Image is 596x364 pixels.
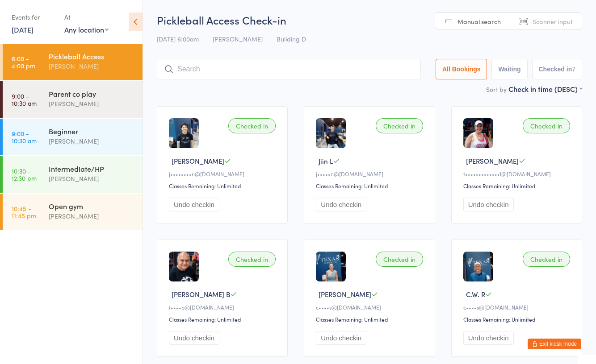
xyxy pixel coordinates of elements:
button: Exit kiosk mode [528,339,581,349]
button: Undo checkin [169,331,219,345]
time: 10:45 - 11:45 pm [12,205,36,219]
div: Classes Remaining: Unlimited [316,182,425,190]
img: image1724863864.png [316,252,346,281]
button: Undo checkin [463,198,514,211]
span: [PERSON_NAME] [466,156,519,165]
time: 9:00 - 10:30 am [12,92,37,107]
div: Checked in [523,118,570,133]
div: [PERSON_NAME] [49,211,135,221]
button: Undo checkin [316,331,366,345]
div: Beginner [49,126,135,136]
div: Events for [12,10,55,25]
div: [PERSON_NAME] [49,136,135,146]
a: 10:45 -11:45 pmOpen gym[PERSON_NAME] [3,194,143,230]
div: Checked in [228,118,276,133]
div: c••••s@[DOMAIN_NAME] [316,303,425,311]
div: Classes Remaining: Unlimited [316,315,425,323]
div: Classes Remaining: Unlimited [463,182,573,190]
span: Scanner input [533,17,573,26]
input: Search [157,59,421,79]
span: [PERSON_NAME] B [172,290,230,299]
div: Parent co play [49,89,135,99]
div: Any location [64,25,109,34]
div: t••••b@[DOMAIN_NAME] [169,303,278,311]
div: [PERSON_NAME] [49,174,135,184]
button: Undo checkin [463,331,514,345]
span: [DATE] 6:00am [157,34,199,43]
span: [PERSON_NAME] [319,290,371,299]
img: image1675874241.png [169,252,199,281]
a: [DATE] [12,25,34,34]
img: image1717244830.png [169,118,199,148]
button: Waiting [491,59,527,79]
a: 9:00 -10:30 amParent co play[PERSON_NAME] [3,81,143,118]
button: All Bookings [436,59,487,79]
h2: Pickleball Access Check-in [157,12,582,27]
span: C.W. R [466,290,485,299]
div: 7 [572,66,575,73]
div: Check in time (DESC) [508,84,582,94]
div: c••••s@[DOMAIN_NAME] [463,303,573,311]
span: [PERSON_NAME] [172,156,224,165]
img: image1717245163.png [316,118,346,148]
time: 9:00 - 10:30 am [12,130,37,144]
div: [PERSON_NAME] [49,99,135,109]
div: Checked in [376,118,423,133]
img: image1724685376.png [463,252,493,281]
div: j•••••n@[DOMAIN_NAME] [316,170,425,178]
label: Sort by [486,85,507,94]
div: Pickleball Access [49,51,135,61]
button: Undo checkin [316,198,366,211]
span: [PERSON_NAME] [213,34,263,43]
time: 10:30 - 12:30 pm [12,167,37,182]
div: Checked in [228,252,276,267]
div: Open gym [49,201,135,211]
div: Classes Remaining: Unlimited [169,315,278,323]
div: At [64,10,109,25]
div: Classes Remaining: Unlimited [463,315,573,323]
div: j••••••••n@[DOMAIN_NAME] [169,170,278,178]
span: Jiin L [319,156,333,165]
span: Manual search [457,17,501,26]
div: Intermediate/HP [49,164,135,174]
div: Classes Remaining: Unlimited [169,182,278,190]
img: image1675785116.png [463,118,493,148]
div: Checked in [376,252,423,267]
div: Checked in [523,252,570,267]
time: 6:00 - 4:00 pm [12,55,35,69]
div: t•••••••••••••l@[DOMAIN_NAME] [463,170,573,178]
div: [PERSON_NAME] [49,61,135,71]
button: Checked in7 [532,59,583,79]
span: Building D [277,34,306,43]
a: 10:30 -12:30 pmIntermediate/HP[PERSON_NAME] [3,156,143,193]
button: Undo checkin [169,198,219,211]
a: 9:00 -10:30 amBeginner[PERSON_NAME] [3,119,143,155]
a: 6:00 -4:00 pmPickleball Access[PERSON_NAME] [3,44,143,80]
